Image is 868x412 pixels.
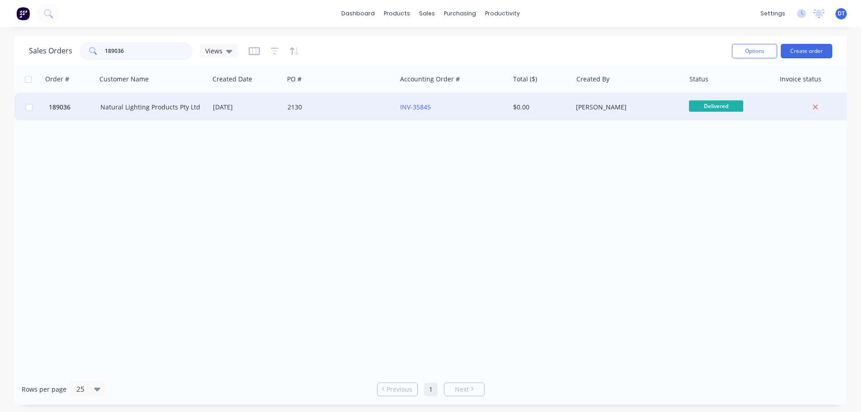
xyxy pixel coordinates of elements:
[379,7,415,20] div: products
[781,44,832,58] button: Create order
[455,385,469,394] span: Next
[337,7,379,20] a: dashboard
[689,75,708,84] div: Status
[45,75,69,84] div: Order #
[288,103,388,112] div: 2130
[29,47,72,55] h1: Sales Orders
[205,46,222,56] span: Views
[513,103,566,112] div: $0.00
[287,75,302,84] div: PO #
[100,103,201,112] div: Natural Lighting Products Pty Ltd
[387,385,412,394] span: Previous
[99,75,149,84] div: Customer Name
[756,7,790,20] div: settings
[105,42,193,60] input: Search...
[16,7,30,20] img: Factory
[780,75,821,84] div: Invoice status
[22,385,66,394] span: Rows per page
[212,75,252,84] div: Created Date
[213,103,280,112] div: [DATE]
[400,103,431,111] a: INV-35845
[732,44,777,58] button: Options
[377,385,417,394] a: Previous page
[415,7,439,20] div: sales
[576,75,609,84] div: Created By
[373,383,488,396] ul: Pagination
[481,7,524,20] div: productivity
[439,7,481,20] div: purchasing
[46,94,100,121] button: 189036
[689,100,743,112] span: Delivered
[424,383,438,396] a: Page 1 is your current page
[444,385,484,394] a: Next page
[400,75,460,84] div: Accounting Order #
[576,103,676,112] div: [PERSON_NAME]
[49,103,71,112] span: 189036
[838,9,845,18] span: DT
[513,75,537,84] div: Total ($)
